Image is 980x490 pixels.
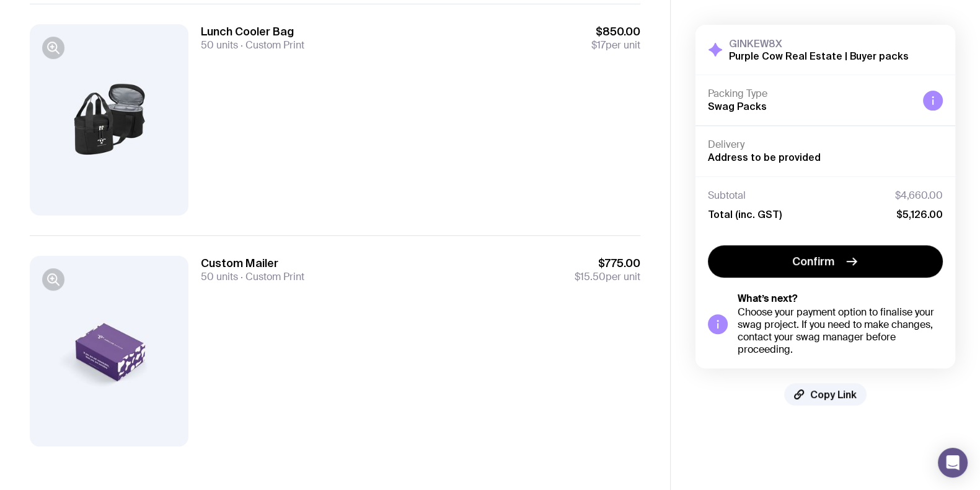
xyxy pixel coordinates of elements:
[738,306,943,356] div: Choose your payment option to finalise your swag project. If you need to make changes, contact yo...
[591,24,640,39] span: $850.00
[575,270,606,283] span: $15.50
[591,39,606,52] span: $17
[708,88,913,100] h4: Packing Type
[896,208,943,220] span: $5,126.00
[810,388,857,401] span: Copy Link
[575,271,640,283] span: per unit
[591,39,640,52] span: per unit
[201,256,304,271] h3: Custom Mailer
[708,208,782,220] span: Total (inc. GST)
[938,448,968,478] div: Open Intercom Messenger
[201,270,238,283] span: 50 units
[729,37,909,50] h3: GINKEW8X
[895,189,943,202] span: $4,660.00
[729,50,909,62] h2: Purple Cow Real Estate | Buyer packs
[708,138,943,151] h4: Delivery
[708,245,943,278] button: Confirm
[784,383,867,406] button: Copy Link
[738,293,943,305] h5: What’s next?
[238,39,304,52] span: Custom Print
[708,152,821,163] span: Address to be provided
[201,24,304,39] h3: Lunch Cooler Bag
[708,101,767,112] span: Swag Packs
[792,254,834,269] span: Confirm
[201,39,238,52] span: 50 units
[708,189,746,202] span: Subtotal
[575,256,640,271] span: $775.00
[238,270,304,283] span: Custom Print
